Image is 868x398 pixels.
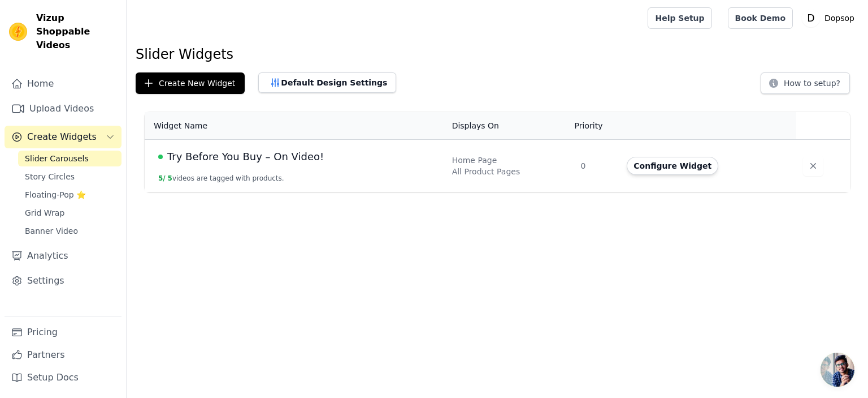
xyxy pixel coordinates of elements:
a: Story Circles [18,169,121,185]
div: All Product Pages [452,166,567,177]
button: Delete widget [803,156,823,176]
button: Create Widgets [5,126,121,148]
td: 0 [574,140,620,192]
p: Dopsop [820,8,859,28]
span: 5 [168,174,172,182]
a: Home [5,72,121,95]
a: Floating-Pop ⭐ [18,187,121,203]
button: 5/ 5videos are tagged with products. [158,174,284,183]
span: Try Before You Buy – On Video! [167,149,324,165]
th: Priority [574,112,620,140]
th: Widget Name [145,112,445,140]
th: Displays On [445,112,574,140]
button: Default Design Settings [258,72,396,93]
span: Floating-Pop ⭐ [25,189,86,200]
button: D Dopsop [802,8,859,28]
span: Live Published [158,155,163,159]
span: Vizup Shoppable Videos [36,11,117,52]
button: How to setup? [761,72,850,94]
span: Banner Video [25,225,78,237]
a: Pricing [5,321,121,344]
span: Story Circles [25,171,75,182]
a: Grid Wrap [18,205,121,221]
button: Configure Widget [627,157,718,175]
a: Help Setup [648,7,711,29]
a: How to setup? [761,80,850,91]
a: Banner Video [18,223,121,239]
a: Partners [5,344,121,366]
text: D [807,12,814,24]
a: Book Demo [728,7,793,29]
a: Analytics [5,245,121,267]
span: 5 / [158,174,166,182]
span: Grid Wrap [25,207,64,219]
h1: Slider Widgets [136,45,859,63]
img: Vizup [9,23,27,41]
button: Create New Widget [136,72,245,94]
a: Open chat [821,353,854,387]
div: Home Page [452,155,567,166]
span: Create Widgets [27,130,97,144]
span: Slider Carousels [25,153,89,164]
a: Setup Docs [5,366,121,389]
a: Settings [5,269,121,292]
a: Upload Videos [5,97,121,120]
a: Slider Carousels [18,151,121,166]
